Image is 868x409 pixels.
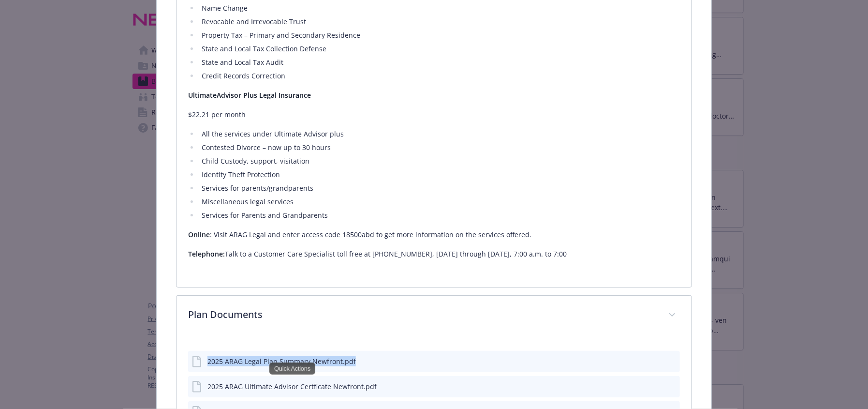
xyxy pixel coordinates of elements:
div: 2025 ARAG Legal Plan Summary Newfront.pdf [207,356,356,366]
p: Plan Documents [188,307,657,322]
li: All the services under Ultimate Advisor plus [199,128,680,140]
li: Contested Divorce – now up to 30 hours [199,142,680,153]
button: download file [652,356,660,366]
li: State and Local Tax Collection Defense [199,43,680,55]
div: Plan Documents [177,296,691,335]
strong: Online [188,230,210,239]
button: preview file [667,381,676,392]
button: preview file [667,356,676,366]
li: Services for Parents and Grandparents [199,210,680,221]
li: State and Local Tax Audit [199,57,680,68]
li: Revocable and Irrevocable Trust [199,16,680,28]
li: Name Change [199,2,680,14]
li: Services for parents/grandparents [199,182,680,194]
button: download file [652,381,660,392]
li: Child Custody, support, visitation [199,155,680,167]
p: $22.21 per month [188,109,680,121]
strong: Telephone: [188,249,225,258]
div: 2025 ARAG Ultimate Advisor Certficate Newfront.pdf [207,381,377,392]
li: Credit Records Correction [199,70,680,82]
li: Identity Theft Protection [199,169,680,181]
p: : Visit ARAG Legal and enter access code 18500abd to get more information on the services offered. [188,229,680,241]
strong: UltimateAdvisor Plus Legal Insurance [188,91,311,100]
li: Property Tax – Primary and Secondary Residence [199,30,680,41]
p: Talk to a Customer Care Specialist toll free at [PHONE_NUMBER], [DATE] through [DATE], 7:00 a.m. ... [188,248,680,260]
li: Miscellaneous legal services [199,196,680,208]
